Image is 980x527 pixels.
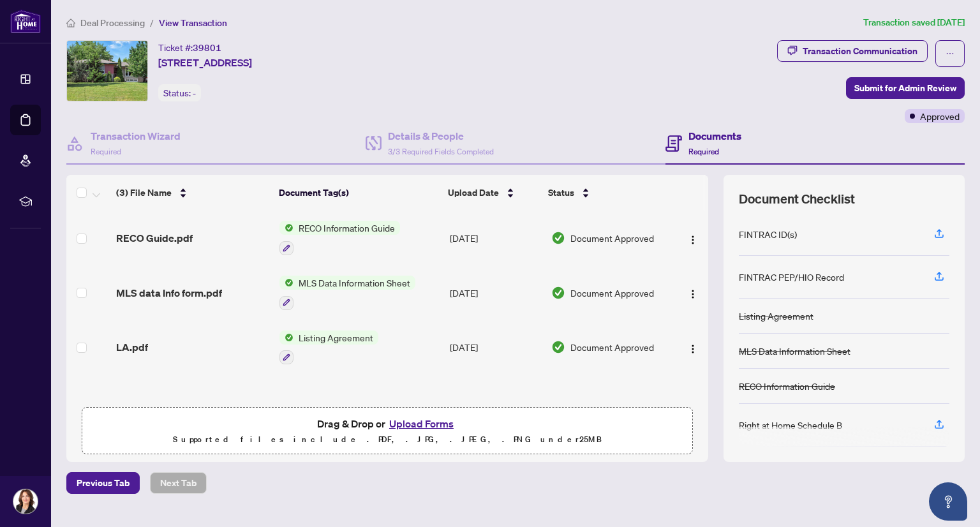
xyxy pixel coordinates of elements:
li: / [150,15,154,30]
img: Logo [688,289,698,299]
img: IMG-W12227387_1.jpg [67,41,147,101]
img: Status Icon [279,221,293,235]
div: Transaction Communication [803,41,917,61]
img: Document Status [551,286,565,300]
div: FINTRAC ID(s) [739,227,797,241]
img: Status Icon [279,330,293,345]
button: Status IconListing Agreement [279,330,378,365]
button: Logo [683,283,703,303]
span: Required [688,147,719,156]
img: Profile Icon [13,489,38,514]
h4: Details & People [388,128,494,144]
span: [STREET_ADDRESS] [158,55,252,70]
span: Drag & Drop orUpload FormsSupported files include .PDF, .JPG, .JPEG, .PNG under25MB [82,408,692,455]
span: Document Checklist [739,190,855,208]
span: Document Approved [570,340,654,354]
span: Document Approved [570,286,654,300]
div: FINTRAC PEP/HIO Record [739,270,844,284]
span: View Transaction [159,17,227,29]
span: MLS data Info form.pdf [116,285,222,301]
span: RECO Information Guide [293,221,400,235]
div: Status: [158,84,201,101]
span: ellipsis [946,49,954,58]
td: [DATE] [445,320,546,375]
span: Upload Date [448,186,499,200]
div: Listing Agreement [739,309,813,323]
span: Listing Agreement [293,330,378,345]
button: Status IconRECO Information Guide [279,221,400,255]
th: Upload Date [443,175,543,211]
span: Deal Processing [80,17,145,29]
img: Logo [688,235,698,245]
img: Document Status [551,340,565,354]
div: MLS Data Information Sheet [739,344,850,358]
span: - [193,87,196,99]
td: [DATE] [445,265,546,320]
span: MLS Data Information Sheet [293,276,415,290]
button: Status IconMLS Data Information Sheet [279,276,415,310]
img: logo [10,10,41,33]
img: Document Status [551,231,565,245]
button: Logo [683,228,703,248]
th: (3) File Name [111,175,274,211]
span: Document Approved [570,231,654,245]
button: Submit for Admin Review [846,77,965,99]
div: Ticket #: [158,40,221,55]
h4: Transaction Wizard [91,128,181,144]
button: Previous Tab [66,472,140,494]
button: Open asap [929,482,967,521]
button: Upload Forms [385,415,457,432]
span: (3) File Name [116,186,172,200]
span: 39801 [193,42,221,54]
img: Logo [688,344,698,354]
span: Status [548,186,574,200]
span: 3/3 Required Fields Completed [388,147,494,156]
span: Submit for Admin Review [854,78,956,98]
article: Transaction saved [DATE] [863,15,965,30]
span: home [66,19,75,27]
span: LA.pdf [116,339,148,355]
span: Required [91,147,121,156]
img: Status Icon [279,276,293,290]
th: Document Tag(s) [274,175,443,211]
button: Transaction Communication [777,40,928,62]
span: RECO Guide.pdf [116,230,193,246]
span: Approved [920,109,960,123]
button: Next Tab [150,472,207,494]
th: Status [543,175,669,211]
p: Supported files include .PDF, .JPG, .JPEG, .PNG under 25 MB [90,432,685,447]
div: Right at Home Schedule B [739,418,842,432]
div: RECO Information Guide [739,379,835,393]
span: Previous Tab [77,473,130,493]
h4: Documents [688,128,741,144]
button: Logo [683,337,703,357]
span: Drag & Drop or [317,415,457,432]
td: [DATE] [445,211,546,265]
